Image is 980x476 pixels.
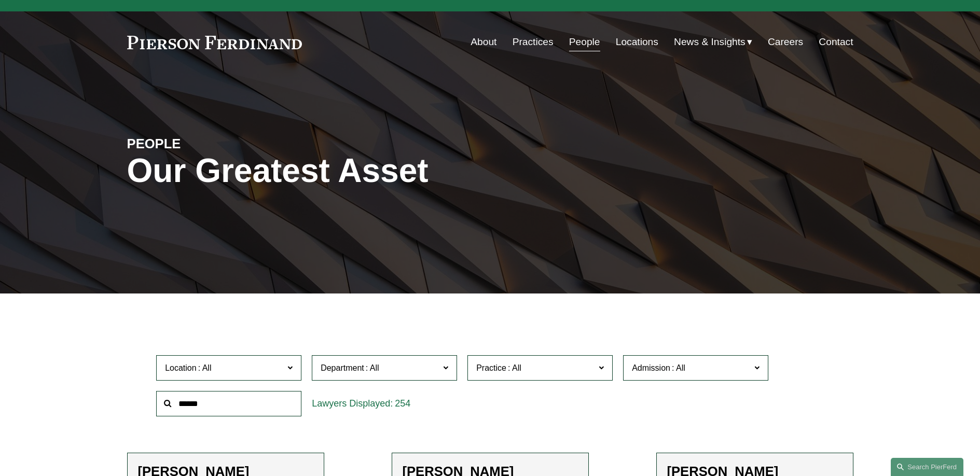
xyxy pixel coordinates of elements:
[891,458,963,476] a: Search this site
[768,32,803,52] a: Careers
[616,32,658,52] a: Locations
[513,32,554,52] a: Practices
[674,33,746,51] span: News & Insights
[471,32,496,52] a: About
[476,363,506,372] span: Practice
[127,152,611,190] h1: Our Greatest Asset
[127,135,309,152] h4: PEOPLE
[165,363,197,372] span: Location
[569,32,600,52] a: People
[395,398,410,409] span: 254
[819,32,853,52] a: Contact
[321,363,364,372] span: Department
[674,32,752,52] a: folder dropdown
[632,363,670,372] span: Admission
